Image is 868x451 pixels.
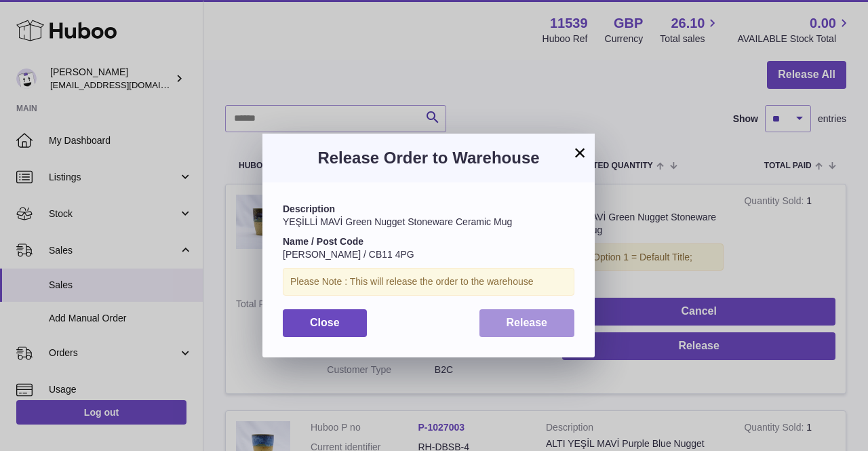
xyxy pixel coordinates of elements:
span: Release [507,317,548,328]
button: × [572,144,588,161]
strong: Name / Post Code [283,236,363,247]
strong: Description [283,203,335,214]
span: [PERSON_NAME] / CB11 4PG [283,249,414,260]
button: Release [479,309,575,337]
button: Close [283,309,367,337]
div: Please Note : This will release the order to the warehouse [283,268,574,296]
span: YEŞİLLİ MAVİ Green Nugget Stoneware Ceramic Mug [283,216,512,227]
span: Close [310,317,340,328]
h3: Release Order to Warehouse [283,147,574,169]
